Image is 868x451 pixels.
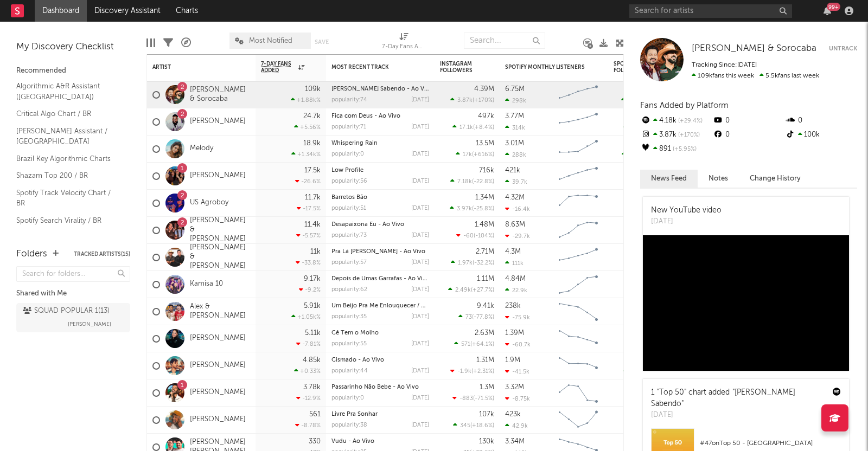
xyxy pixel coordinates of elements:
[190,198,228,208] a: US Agroboy
[476,357,494,364] div: 1.31M
[190,117,246,126] a: [PERSON_NAME]
[463,233,474,239] span: -60
[331,64,413,70] div: Most Recent Track
[505,422,528,429] div: 42.9k
[676,132,700,138] span: +170 %
[331,439,374,444] a: Vudu - Ao Vivo
[640,128,712,142] div: 3.87k
[315,39,329,45] button: Save
[692,62,757,68] span: Tracking Since: [DATE]
[309,438,321,445] div: 330
[331,384,419,390] a: Passarinho Não Bebe - Ao Vivo
[331,395,364,401] div: popularity: 0
[450,178,494,185] div: ( )
[382,41,425,54] div: 7-Day Fans Added (7-Day Fans Added)
[452,124,494,131] div: ( )
[640,170,698,188] button: News Feed
[505,438,525,445] div: 3.34M
[295,178,321,185] div: -26.6 %
[640,142,712,156] div: 891
[190,86,250,104] a: [PERSON_NAME] & Sorocaba
[554,379,603,407] svg: Chart title
[331,314,367,320] div: popularity: 35
[474,152,493,158] span: +616 %
[303,140,321,147] div: 18.9k
[475,221,494,228] div: 1.48M
[460,423,470,429] span: 345
[671,146,697,152] span: +5.95 %
[554,352,603,379] svg: Chart title
[505,167,520,174] div: 421k
[554,271,603,298] svg: Chart title
[474,314,493,320] span: -77.8 %
[16,266,130,282] input: Search for folders...
[456,151,494,158] div: ( )
[475,396,493,402] span: -71.5 %
[461,342,470,347] span: 571
[411,205,429,211] div: [DATE]
[382,27,425,59] div: 7-Day Fans Added (7-Day Fans Added)
[16,153,119,165] a: Brazil Key Algorithmic Charts
[554,136,603,163] svg: Chart title
[331,303,429,309] div: Um Beijo Pra Me Enlouquecer / Deixei de Ser Cowboy - Ao Vivo
[331,113,429,119] div: Fica com Deus - Ao Vivo
[331,439,429,444] div: Vudu - Ao Vivo
[16,108,119,120] a: Critical Algo Chart / BR
[479,438,494,445] div: 130k
[296,259,321,266] div: -33.8 %
[474,206,493,212] span: -25.8 %
[16,170,119,182] a: Shazam Top 200 / BR
[68,318,111,331] span: [PERSON_NAME]
[331,357,384,363] a: Cismado - Ao Vivo
[457,179,472,185] span: 7.18k
[479,411,494,418] div: 107k
[450,368,494,375] div: ( )
[440,61,478,74] div: Instagram Followers
[465,314,472,320] span: 73
[190,302,250,321] a: Alex & [PERSON_NAME]
[190,171,246,181] a: [PERSON_NAME]
[475,194,494,201] div: 1.34M
[146,27,155,59] div: Edit Columns
[411,151,429,157] div: [DATE]
[474,260,493,266] span: -32.2 %
[16,80,119,102] a: Algorithmic A&R Assistant ([GEOGRAPHIC_DATA])
[640,101,729,109] span: Fans Added by Platform
[331,341,367,347] div: popularity: 55
[181,27,191,59] div: A&R Pipeline
[16,303,130,332] a: SQUAD POPULAR 1(13)[PERSON_NAME]
[454,340,494,347] div: ( )
[294,124,321,131] div: +5.56 %
[291,96,321,104] div: +1.88k %
[505,221,525,228] div: 8.63M
[296,340,321,347] div: -7.81 %
[505,368,529,375] div: -41.5k
[651,387,825,410] div: 1 "Top 50" chart added
[296,232,321,239] div: -5.57 %
[331,260,367,266] div: popularity: 57
[458,313,494,320] div: ( )
[309,411,321,418] div: 561
[190,388,246,397] a: [PERSON_NAME]
[331,287,367,293] div: popularity: 62
[614,61,652,74] div: Spotify Followers
[331,303,510,309] a: Um Beijo Pra Me Enlouquecer / Deixei de Ser Cowboy - Ao Vivo
[475,125,493,131] span: +8.4 %
[331,384,429,390] div: Passarinho Não Bebe - Ao Vivo
[457,98,473,104] span: 3.87k
[676,118,703,124] span: +29.4 %
[291,313,321,320] div: +1.05k %
[331,276,430,282] a: Depois de Umas Garrafas - Ao Vivo
[331,86,433,92] a: [PERSON_NAME] Sabendo - Ao Vivo
[411,395,429,401] div: [DATE]
[827,3,840,11] div: 99 +
[651,216,722,227] div: [DATE]
[331,178,367,184] div: popularity: 56
[163,27,173,59] div: Filters
[331,195,429,201] div: Barretos Bão
[459,396,473,402] span: -883
[475,330,494,337] div: 2.63M
[554,108,603,136] svg: Chart title
[331,222,429,228] div: Desapaixona Eu - Ao Vivo
[477,275,494,282] div: 1.11M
